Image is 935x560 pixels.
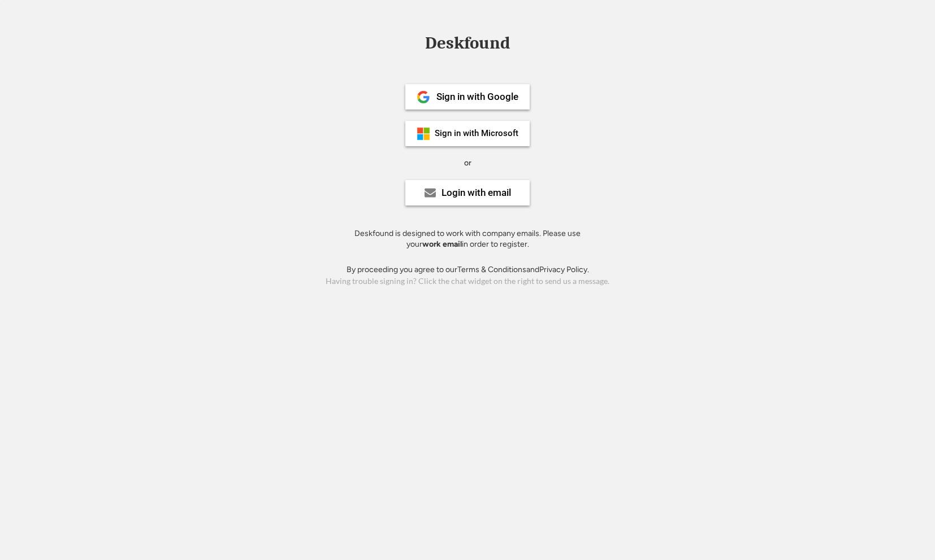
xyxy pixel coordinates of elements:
[417,127,430,141] img: ms-symbollockup_mssymbol_19.png
[340,228,595,250] div: Deskfound is designed to work with company emails. Please use your in order to register.
[419,34,516,52] div: Deskfound
[436,92,518,102] div: Sign in with Google
[441,188,511,198] div: Login with email
[464,158,471,169] div: or
[435,129,518,138] div: Sign in with Microsoft
[457,265,526,274] a: Terms & Conditions
[422,239,462,249] strong: work email
[347,264,589,275] div: By proceeding you agree to our and
[417,90,430,104] img: 1024px-Google__G__Logo.svg.png
[539,265,589,274] a: Privacy Policy.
